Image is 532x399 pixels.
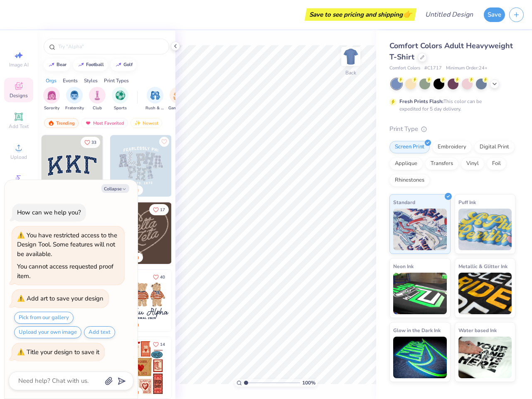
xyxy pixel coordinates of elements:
img: Club Image [93,91,102,100]
span: Sports [114,105,127,111]
img: most_fav.gif [85,120,91,126]
button: Like [149,339,169,350]
span: Club [93,105,102,111]
button: bear [44,59,70,71]
button: Add text [84,326,115,338]
img: 5a4b4175-9e88-49c8-8a23-26d96782ddc6 [110,135,172,197]
button: filter button [168,87,187,111]
button: Like [149,204,169,215]
img: Metallic & Glitter Ink [458,273,512,314]
button: Collapse [101,184,129,193]
div: Screen Print [389,141,430,153]
span: Sorority [44,105,59,111]
button: filter button [145,87,165,111]
img: trend_line.gif [48,62,55,67]
img: trend_line.gif [115,62,122,67]
button: Like [149,271,169,283]
img: d12c9beb-9502-45c7-ae94-40b97fdd6040 [171,270,233,331]
img: edfb13fc-0e43-44eb-bea2-bf7fc0dd67f9 [103,135,164,197]
button: filter button [65,87,84,111]
span: Neon Ink [393,262,414,271]
input: Untitled Design [419,6,480,23]
img: Standard [393,209,447,250]
img: Glow in the Dark Ink [393,337,447,378]
input: Try "Alpha" [57,42,164,51]
div: You cannot access requested proof item. [17,262,113,280]
button: golf [111,59,136,71]
div: Title your design to save it [27,348,99,356]
span: Upload [10,154,27,160]
div: Print Types [104,77,129,84]
div: Transfers [425,158,458,170]
div: Foil [487,158,506,170]
div: filter for Sorority [43,87,60,111]
div: Embroidery [432,141,472,153]
img: 6de2c09e-6ade-4b04-8ea6-6dac27e4729e [110,337,172,399]
span: Comfort Colors Adult Heavyweight T-Shirt [389,41,513,62]
button: filter button [43,87,60,111]
img: Rush & Bid Image [150,91,160,100]
button: Pick from our gallery [14,312,74,324]
img: 3b9aba4f-e317-4aa7-a679-c95a879539bd [42,135,103,197]
div: Most Favorited [81,118,128,128]
div: Events [63,77,78,84]
span: # C1717 [424,65,442,72]
button: Save [484,7,505,22]
span: Rush & Bid [145,105,165,111]
span: Add Text [9,123,29,130]
div: Rhinestones [389,174,430,187]
span: 14 [160,342,165,347]
div: Styles [84,77,98,84]
div: golf [123,62,133,67]
span: Glow in the Dark Ink [393,326,441,335]
button: Like [159,137,169,147]
img: a3be6b59-b000-4a72-aad0-0c575b892a6b [110,270,172,331]
span: 17 [160,208,165,212]
div: filter for Club [89,87,106,111]
img: a3f22b06-4ee5-423c-930f-667ff9442f68 [171,135,233,197]
span: Minimum Order: 24 + [446,65,488,72]
button: filter button [112,87,128,111]
img: b0e5e834-c177-467b-9309-b33acdc40f03 [171,337,233,399]
span: Metallic & Glitter Ink [458,262,507,271]
img: trending.gif [48,120,54,126]
div: Orgs [46,77,57,84]
div: Print Type [389,124,515,134]
span: 40 [160,275,165,279]
span: 100 % [302,379,315,387]
div: This color can be expedited for 5 day delivery. [399,98,502,113]
span: Water based Ink [458,326,497,335]
div: filter for Fraternity [65,87,84,111]
img: trend_line.gif [78,62,84,67]
img: Neon Ink [393,273,447,314]
img: Newest.gif [134,120,141,126]
div: Add art to save your design [27,294,103,303]
span: Standard [393,198,415,207]
span: Designs [10,92,28,99]
img: Water based Ink [458,337,512,378]
div: Trending [44,118,79,128]
div: How can we help you? [17,208,81,217]
div: Back [345,69,356,76]
div: bear [57,62,66,67]
img: Fraternity Image [70,91,79,100]
img: Game Day Image [173,91,183,100]
span: Puff Ink [458,198,476,207]
img: ead2b24a-117b-4488-9b34-c08fd5176a7b [171,202,233,264]
div: Newest [131,118,162,128]
span: Image AI [9,62,29,68]
button: football [73,59,108,71]
div: Digital Print [474,141,515,153]
div: Vinyl [461,158,484,170]
div: filter for Sports [112,87,128,111]
strong: Fresh Prints Flash: [399,98,443,105]
div: Save to see pricing and shipping [307,8,414,21]
span: 👉 [403,9,412,19]
span: Game Day [168,105,187,111]
img: Puff Ink [458,209,512,250]
div: filter for Rush & Bid [145,87,165,111]
img: Sports Image [116,91,125,100]
div: Applique [389,158,423,170]
img: Sorority Image [47,91,57,100]
button: filter button [89,87,106,111]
